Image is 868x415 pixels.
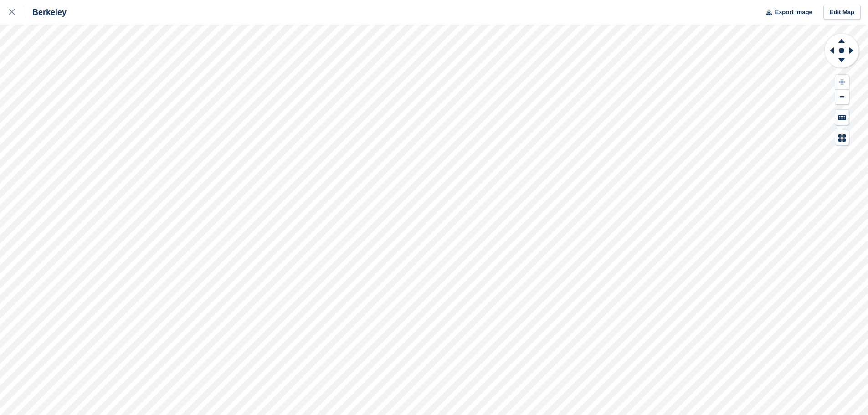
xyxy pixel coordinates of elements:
button: Zoom Out [835,90,849,105]
span: Export Image [775,8,812,17]
button: Zoom In [835,75,849,90]
a: Edit Map [823,5,861,20]
button: Keyboard Shortcuts [835,110,849,125]
button: Map Legend [835,130,849,145]
div: Berkeley [24,7,67,18]
button: Export Image [760,5,812,20]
